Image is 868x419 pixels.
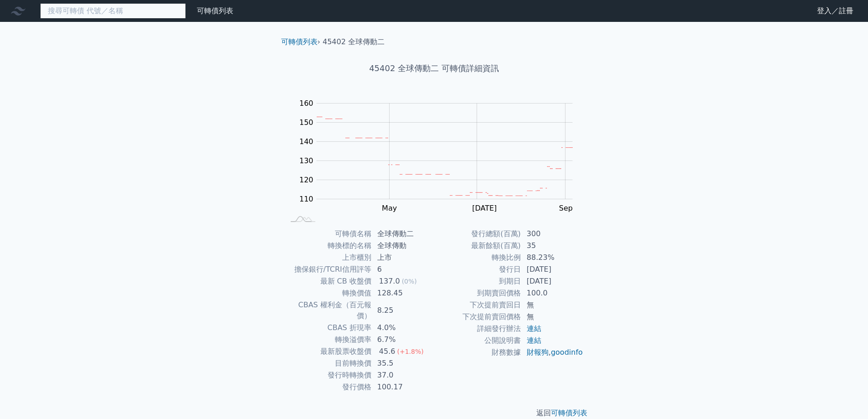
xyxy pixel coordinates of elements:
[521,287,584,299] td: 100.0
[317,117,572,196] g: Series
[372,287,434,299] td: 128.45
[521,311,584,323] td: 無
[285,369,372,381] td: 發行時轉換價
[285,228,372,240] td: 可轉債名稱
[521,252,584,264] td: 88.23%
[285,275,372,287] td: 最新 CB 收盤價
[521,264,584,275] td: [DATE]
[285,287,372,299] td: 轉換價值
[521,347,584,358] td: ,
[281,36,320,47] li: ›
[299,99,313,108] tspan: 160
[377,276,402,287] div: 137.0
[434,299,521,311] td: 下次提前賣回日
[285,264,372,275] td: 擔保銀行/TCRI信用評等
[285,334,372,346] td: 轉換溢價率
[285,357,372,369] td: 目前轉換價
[299,137,313,146] tspan: 140
[372,228,434,240] td: 全球傳動二
[372,299,434,322] td: 8.25
[372,252,434,264] td: 上市
[810,4,861,18] a: 登入／註冊
[521,299,584,311] td: 無
[372,381,434,393] td: 100.17
[559,204,573,212] tspan: Sep
[822,375,868,419] div: 聊天小工具
[299,118,313,127] tspan: 150
[434,347,521,358] td: 財務數據
[285,252,372,264] td: 上市櫃別
[285,299,372,322] td: CBAS 權利金（百元報價）
[372,357,434,369] td: 35.5
[527,324,541,333] a: 連結
[434,323,521,335] td: 詳細發行辦法
[521,240,584,252] td: 35
[822,375,868,419] iframe: Chat Widget
[434,228,521,240] td: 發行總額(百萬)
[281,37,318,46] a: 可轉債列表
[434,240,521,252] td: 最新餘額(百萬)
[434,311,521,323] td: 下次提前賣回價格
[521,275,584,287] td: [DATE]
[472,204,497,212] tspan: [DATE]
[323,36,385,47] li: 45402 全球傳動二
[274,62,595,75] h1: 45402 全球傳動二 可轉債詳細資訊
[551,348,583,357] a: goodinfo
[434,335,521,347] td: 公開說明書
[521,228,584,240] td: 300
[382,204,397,212] tspan: May
[372,334,434,346] td: 6.7%
[299,195,313,203] tspan: 110
[197,6,233,15] a: 可轉債列表
[285,346,372,357] td: 最新股票收盤價
[372,240,434,252] td: 全球傳動
[285,381,372,393] td: 發行價格
[285,322,372,334] td: CBAS 折現率
[299,176,313,184] tspan: 120
[397,348,423,355] span: (+1.8%)
[295,99,586,212] g: Chart
[372,369,434,381] td: 37.0
[434,264,521,275] td: 發行日
[299,156,313,165] tspan: 130
[372,264,434,275] td: 6
[527,348,549,357] a: 財報狗
[372,322,434,334] td: 4.0%
[40,3,186,19] input: 搜尋可轉債 代號／名稱
[377,346,397,357] div: 45.6
[434,252,521,264] td: 轉換比例
[402,278,417,285] span: (0%)
[434,287,521,299] td: 到期賣回價格
[434,275,521,287] td: 到期日
[274,408,595,419] p: 返回
[285,240,372,252] td: 轉換標的名稱
[551,409,587,417] a: 可轉債列表
[527,336,541,345] a: 連結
